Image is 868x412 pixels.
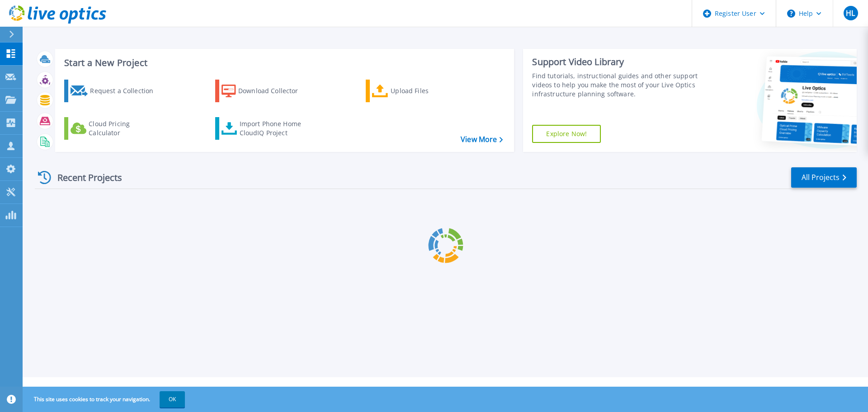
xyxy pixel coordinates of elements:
[64,58,503,68] h3: Start a New Project
[366,80,467,102] a: Upload Files
[160,391,185,407] button: OK
[238,82,311,100] div: Download Collector
[64,80,165,102] a: Request a Collection
[64,117,165,140] a: Cloud Pricing Calculator
[532,125,601,143] a: Explore Now!
[846,9,855,17] span: HL
[25,391,185,407] span: This site uses cookies to track your navigation.
[90,82,162,100] div: Request a Collection
[391,82,463,100] div: Upload Files
[215,80,316,102] a: Download Collector
[532,71,702,99] div: Find tutorials, instructional guides and other support videos to help you make the most of your L...
[35,166,134,189] div: Recent Projects
[532,56,702,68] div: Support Video Library
[461,135,503,144] a: View More
[240,119,310,137] div: Import Phone Home CloudIQ Project
[89,119,161,137] div: Cloud Pricing Calculator
[791,167,857,188] a: All Projects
